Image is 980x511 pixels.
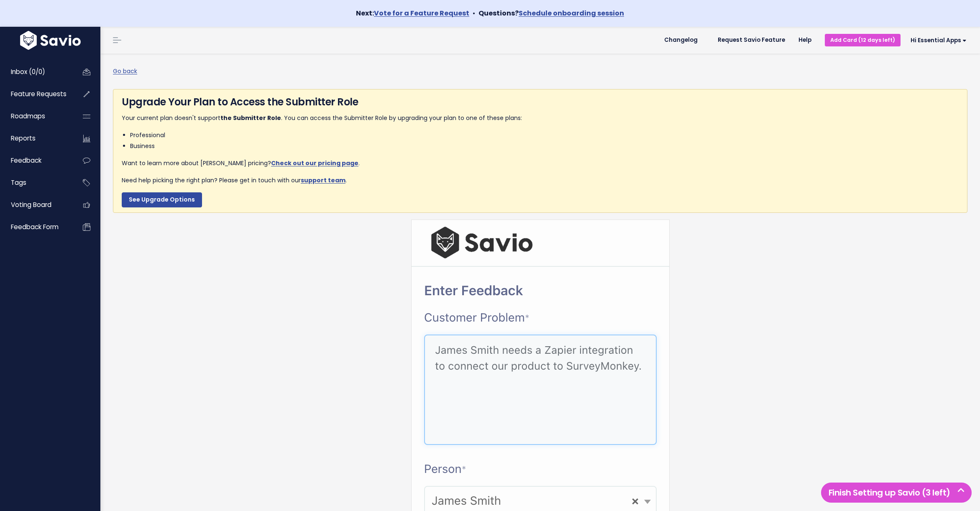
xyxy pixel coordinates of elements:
a: Feedback [2,151,69,170]
span: Tags [11,178,26,187]
a: Reports [2,129,69,148]
a: Vote for a Feature Request [374,8,469,18]
a: Feature Requests [2,84,69,104]
span: Roadmaps [11,112,45,120]
h4: Upgrade Your Plan to Access the Submitter Role [122,95,959,110]
a: support team [301,176,345,184]
p: Your current plan doesn't support . You can access the Submitter Role by upgrading your plan to o... [122,113,959,123]
span: Inbox (0/0) [11,67,45,76]
a: Roadmaps [2,107,69,126]
span: • [473,8,475,18]
li: Professional [130,130,959,141]
a: Feedback form [2,217,69,237]
span: Reports [11,134,36,143]
a: Inbox (0/0) [2,62,69,82]
a: Voting Board [2,195,69,215]
span: Voting Board [11,200,51,209]
strong: Next: [356,8,469,18]
a: Hi Essential Apps [901,34,973,47]
p: Want to learn more about [PERSON_NAME] pricing? . [122,158,959,169]
a: Go back [113,67,137,75]
strong: the Submitter Role [220,114,281,122]
img: logo-white.9d6f32f41409.svg [18,31,83,50]
a: Check out our pricing page [271,159,358,167]
li: Business [130,141,959,151]
span: Feature Requests [11,89,67,98]
h5: Finish Setting up Savio (3 left) [825,486,968,499]
p: Need help picking the right plan? Please get in touch with our . [122,175,959,186]
a: Help [792,34,818,46]
a: Tags [2,173,69,192]
a: Request Savio Feature [711,34,792,46]
a: Add Card (12 days left) [825,34,901,46]
strong: Questions? [478,8,624,18]
span: Changelog [664,37,698,43]
span: Feedback form [11,222,59,231]
span: Feedback [11,156,41,165]
a: See Upgrade Options [122,192,202,207]
a: Schedule onboarding session [519,8,624,18]
span: Hi Essential Apps [911,37,967,43]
